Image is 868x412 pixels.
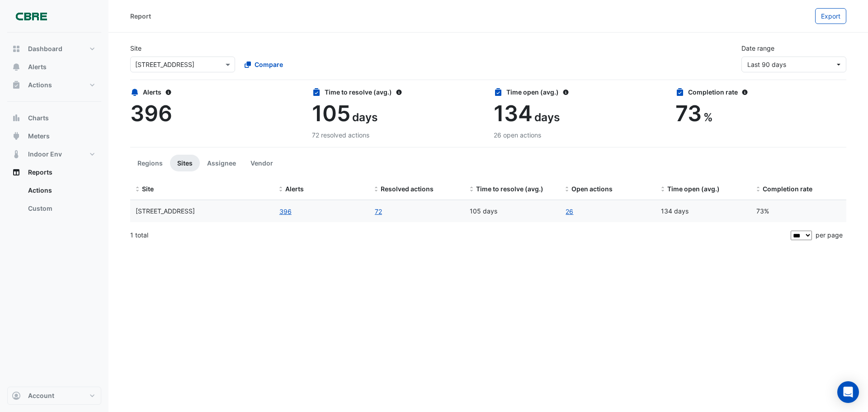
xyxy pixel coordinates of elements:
button: Sites [170,155,200,171]
button: Last 90 days [741,57,846,72]
span: 396 [130,100,172,127]
div: Reports [7,181,101,221]
button: Actions [7,76,101,94]
app-icon: Dashboard [12,44,21,53]
span: 105 [312,100,350,127]
button: Assignee [200,155,243,171]
div: 72 resolved actions [312,130,483,140]
div: Completion rate [675,87,846,97]
div: Time open (avg.) [494,87,665,97]
button: Vendor [243,155,280,171]
span: Reports [28,168,52,177]
app-icon: Alerts [12,62,21,71]
span: 73 [675,100,702,127]
a: Custom [21,199,101,218]
span: Export [821,12,840,20]
button: Indoor Env [7,145,101,163]
button: Meters [7,127,101,145]
div: Alerts [130,87,301,97]
div: 105 days [470,206,554,217]
span: 242 Exhibition Street [136,207,195,215]
span: per page [816,231,843,239]
button: Regions [130,155,170,171]
label: Site [130,43,142,53]
span: days [534,110,560,124]
span: Alerts [285,185,304,193]
button: Dashboard [7,40,101,58]
a: Actions [21,181,101,199]
span: Site [142,185,154,193]
div: Time to resolve (avg.) [312,87,483,97]
app-icon: Charts [12,114,21,123]
div: Report [130,11,151,21]
label: Date range [741,43,774,53]
app-icon: Indoor Env [12,150,21,159]
span: Time to resolve (avg.) [476,185,543,193]
span: Indoor Env [28,150,62,159]
app-icon: Actions [12,81,21,90]
div: 73% [756,206,841,217]
img: Company Logo [11,7,52,25]
div: 26 open actions [494,130,665,140]
app-icon: Reports [12,168,21,177]
span: Alerts [28,62,47,71]
span: Completion rate [763,185,812,193]
button: Alerts [7,58,101,76]
div: 134 days [661,206,745,217]
span: Compare [255,60,283,69]
span: Resolved actions [381,185,434,193]
span: days [352,110,377,124]
button: Export [815,8,846,24]
span: Time open (avg.) [667,185,720,193]
div: Completion (%) = Resolved Actions / (Resolved Actions + Open Actions) [756,184,841,194]
button: 396 [279,206,292,217]
div: 1 total [130,224,789,246]
span: Account [28,391,54,400]
span: Meters [28,132,50,141]
button: Charts [7,109,101,127]
div: Open Intercom Messenger [837,381,859,403]
a: 72 [374,206,382,217]
span: Actions [28,81,52,90]
span: % [703,110,713,124]
a: 26 [565,206,574,217]
span: 31 May 25 - 29 Aug 25 [747,61,786,68]
span: 134 [494,100,533,127]
app-icon: Meters [12,132,21,141]
button: Reports [7,163,101,181]
button: Account [7,387,101,405]
span: Charts [28,114,49,123]
button: Compare [239,57,289,72]
span: Dashboard [28,44,62,53]
span: Open actions [571,185,613,193]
